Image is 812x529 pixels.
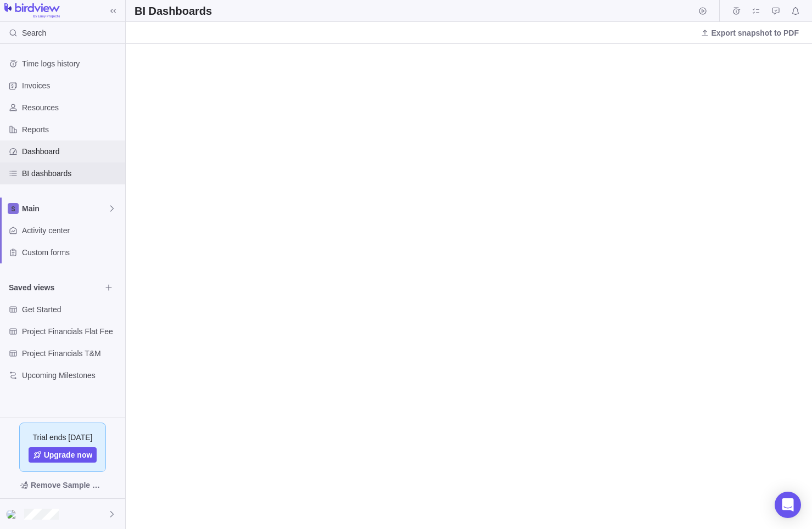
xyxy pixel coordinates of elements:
span: Dashboard [22,146,121,157]
img: Show [7,510,20,519]
span: Project Financials T&M [22,348,121,359]
a: Approval requests [768,8,783,17]
div: Mohamad [7,508,20,521]
span: My assignments [748,3,764,19]
img: logo [4,3,60,19]
span: Saved views [9,282,101,293]
div: Open Intercom Messenger [775,492,801,518]
span: Trial ends [DATE] [33,432,93,443]
span: Approval requests [768,3,783,19]
span: BI dashboards [22,168,121,179]
span: Reports [22,124,121,135]
span: Start timer [695,3,710,19]
span: Remove Sample Data [9,476,116,494]
span: Project Financials Flat Fee [22,326,121,337]
span: Export snapshot to PDF [712,27,799,38]
a: My assignments [748,8,764,17]
span: Browse views [101,280,116,295]
a: Time logs [729,8,744,17]
span: Upgrade now [44,449,93,460]
span: Get Started [22,304,121,315]
span: Main [22,203,108,214]
span: Search [22,27,46,38]
span: Resources [22,102,121,113]
span: Time logs history [22,58,121,69]
a: Upgrade now [29,447,97,463]
span: Export snapshot to PDF [696,25,803,41]
span: Invoices [22,80,121,91]
span: Time logs [729,3,744,19]
span: Notifications [788,3,803,19]
span: Upcoming Milestones [22,370,121,381]
span: Custom forms [22,247,121,258]
span: Activity center [22,225,121,236]
span: Remove Sample Data [31,479,105,492]
h2: BI Dashboards [135,3,212,19]
a: Notifications [788,8,803,17]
